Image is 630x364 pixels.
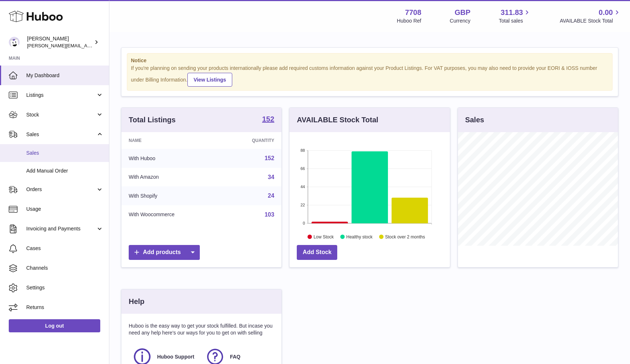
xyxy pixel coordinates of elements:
h3: AVAILABLE Stock Total [297,115,378,125]
div: [PERSON_NAME] [27,35,93,49]
span: 311.83 [501,8,523,17]
a: Log out [9,319,100,332]
div: Currency [450,17,471,24]
strong: 7708 [405,8,421,17]
td: With Woocommerce [121,205,221,224]
a: 34 [268,174,275,180]
div: Huboo Ref [397,17,421,24]
text: Stock over 2 months [385,234,425,239]
text: 0 [303,221,305,225]
a: 0.00 AVAILABLE Stock Total [560,8,621,24]
span: Usage [26,206,104,213]
span: Sales [26,150,104,157]
a: Add products [129,245,200,260]
span: Huboo Support [157,353,194,360]
strong: GBP [455,8,470,17]
img: victor@erbology.co [9,37,20,48]
span: 0.00 [599,8,613,17]
a: View Listings [187,73,232,87]
td: With Amazon [121,168,221,187]
span: Listings [26,92,96,99]
a: 152 [262,115,274,124]
h3: Total Listings [129,115,176,125]
span: AVAILABLE Stock Total [560,17,621,24]
span: Total sales [499,17,531,24]
a: 152 [265,155,275,161]
span: Channels [26,265,104,272]
a: 103 [265,211,275,218]
span: Add Manual Order [26,167,104,174]
span: Invoicing and Payments [26,225,96,232]
text: 44 [301,185,305,189]
div: If you're planning on sending your products internationally please add required customs informati... [131,65,608,87]
span: Orders [26,186,96,193]
span: Stock [26,111,96,118]
th: Name [121,132,221,149]
h3: Help [129,297,144,306]
text: Low Stock [314,234,334,239]
th: Quantity [221,132,282,149]
td: With Huboo [121,149,221,168]
p: Huboo is the easy way to get your stock fulfilled. But incase you need any help here's our ways f... [129,323,274,336]
a: Add Stock [297,245,337,260]
td: With Shopify [121,186,221,205]
a: 24 [268,193,275,199]
strong: Notice [131,57,608,64]
span: Cases [26,245,104,252]
h3: Sales [465,115,484,125]
text: 22 [301,203,305,207]
span: FAQ [230,353,241,360]
a: 311.83 Total sales [499,8,531,24]
span: Returns [26,304,104,311]
span: [PERSON_NAME][EMAIL_ADDRESS][DOMAIN_NAME] [27,43,146,48]
text: Healthy stock [346,234,373,239]
text: 66 [301,166,305,171]
strong: 152 [262,115,274,123]
span: My Dashboard [26,72,104,79]
span: Sales [26,131,96,138]
text: 88 [301,148,305,153]
span: Settings [26,284,104,291]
